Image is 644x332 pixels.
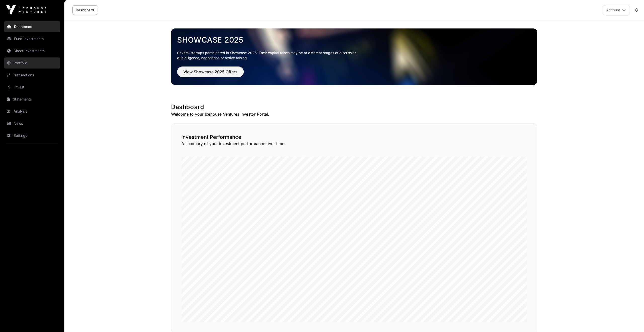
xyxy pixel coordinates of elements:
p: A summary of your investment performance over time. [181,141,527,147]
img: Showcase 2025 [171,28,537,85]
a: Fund Investments [4,33,60,44]
a: Dashboard [72,5,97,15]
a: Portfolio [4,57,60,69]
button: Account [603,5,630,15]
a: Statements [4,94,60,105]
a: View Showcase 2025 Offers [177,72,244,77]
a: Showcase 2025 [177,35,531,44]
a: Dashboard [4,21,60,32]
a: Analysis [4,106,60,117]
p: Several startups participated in Showcase 2025. Their capital raises may be at different stages o... [177,50,531,60]
a: Direct Investments [4,45,60,56]
span: View Showcase 2025 Offers [183,69,237,75]
img: Icehouse Ventures Logo [6,5,46,15]
h1: Dashboard [171,103,537,111]
a: News [4,118,60,129]
p: Welcome to your Icehouse Ventures Investor Portal. [171,111,537,117]
a: Settings [4,130,60,141]
iframe: Chat Widget [619,308,644,332]
button: View Showcase 2025 Offers [177,67,244,77]
a: Invest [4,82,60,93]
a: Transactions [4,70,60,81]
h2: Investment Performance [181,134,527,141]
